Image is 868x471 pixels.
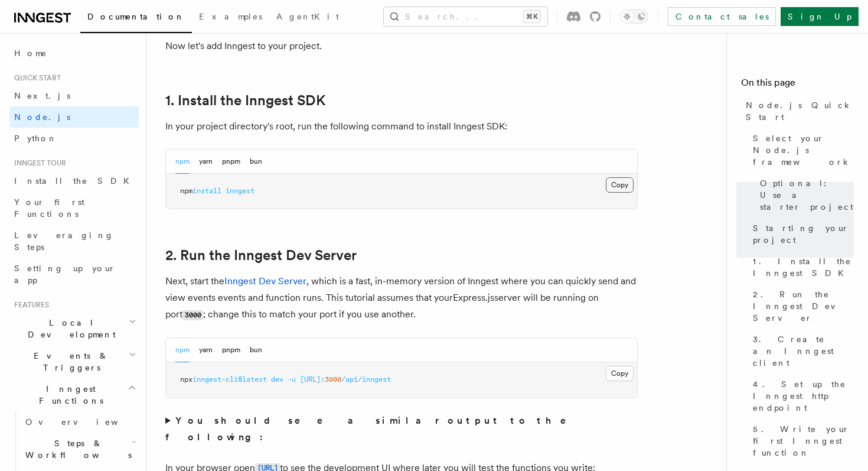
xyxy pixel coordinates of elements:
[192,375,267,384] span: inngest-cli@latest
[524,11,540,22] kbd: ⌘K
[9,73,61,83] span: Quick start
[199,150,213,174] button: yarn
[21,437,132,461] span: Steps & Workflows
[180,187,192,195] span: npm
[781,7,859,26] a: Sign Up
[753,132,854,168] span: Select your Node.js framework
[748,284,854,329] a: 2. Run the Inngest Dev Server
[25,417,147,427] span: Overview
[9,383,128,407] span: Inngest Functions
[21,411,139,433] a: Overview
[182,310,203,320] code: 3000
[753,288,854,324] span: 2. Run the Inngest Dev Server
[288,375,296,384] span: -u
[9,350,129,373] span: Events & Triggers
[748,217,854,251] a: Starting your project
[165,412,638,446] summary: You should see a similar output to the following:
[746,99,854,123] span: Node.js Quick Start
[741,76,854,95] h4: On this page
[14,91,70,100] span: Next.js
[165,118,638,135] p: In your project directory's root, run the following command to install Inngest SDK:
[9,191,139,225] a: Your first Functions
[165,38,638,54] p: Now let's add Inngest to your project.
[192,4,269,32] a: Examples
[755,173,854,217] a: Optional: Use a starter project
[14,47,47,59] span: Home
[192,187,221,195] span: install
[748,418,854,463] a: 5. Write your first Inngest function
[9,258,139,291] a: Setting up your app
[341,375,391,384] span: /api/inngest
[14,264,116,285] span: Setting up your app
[175,150,190,174] button: npm
[165,92,325,109] a: 1. Install the Inngest SDK
[300,375,325,384] span: [URL]:
[21,433,139,466] button: Steps & Workflows
[175,338,190,362] button: npm
[165,415,583,443] strong: You should see a similar output to the following:
[9,225,139,258] a: Leveraging Steps
[606,177,634,193] button: Copy
[222,338,240,362] button: pnpm
[748,373,854,418] a: 4. Set up the Inngest http endpoint
[199,338,213,362] button: yarn
[9,85,139,106] a: Next.js
[9,106,139,128] a: Node.js
[760,177,854,213] span: Optional: Use a starter project
[753,423,854,459] span: 5. Write your first Inngest function
[9,170,139,191] a: Install the SDK
[250,338,262,362] button: bun
[753,255,854,279] span: 1. Install the Inngest SDK
[222,150,240,174] button: pnpm
[620,9,648,24] button: Toggle dark mode
[741,95,854,128] a: Node.js Quick Start
[748,251,854,284] a: 1. Install the Inngest SDK
[668,7,776,26] a: Contact sales
[9,317,129,340] span: Local Development
[250,150,262,174] button: bun
[753,378,854,414] span: 4. Set up the Inngest http endpoint
[180,375,192,384] span: npx
[80,4,192,33] a: Documentation
[9,378,139,411] button: Inngest Functions
[753,222,854,246] span: Starting your project
[748,128,854,173] a: Select your Node.js framework
[165,247,357,264] a: 2. Run the Inngest Dev Server
[271,375,283,384] span: dev
[753,333,854,369] span: 3. Create an Inngest client
[87,12,185,21] span: Documentation
[14,134,57,143] span: Python
[9,345,139,378] button: Events & Triggers
[14,176,136,186] span: Install the SDK
[14,230,114,252] span: Leveraging Steps
[9,43,139,64] a: Home
[14,197,84,219] span: Your first Functions
[9,128,139,149] a: Python
[606,366,634,381] button: Copy
[325,375,341,384] span: 3000
[14,112,70,122] span: Node.js
[269,4,346,32] a: AgentKit
[9,158,66,168] span: Inngest tour
[9,312,139,345] button: Local Development
[748,329,854,373] a: 3. Create an Inngest client
[9,300,49,310] span: Features
[165,273,638,323] p: Next, start the , which is a fast, in-memory version of Inngest where you can quickly send and vi...
[384,7,547,26] button: Search...⌘K
[199,12,262,21] span: Examples
[224,275,306,287] a: Inngest Dev Server
[226,187,254,195] span: inngest
[276,12,339,21] span: AgentKit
